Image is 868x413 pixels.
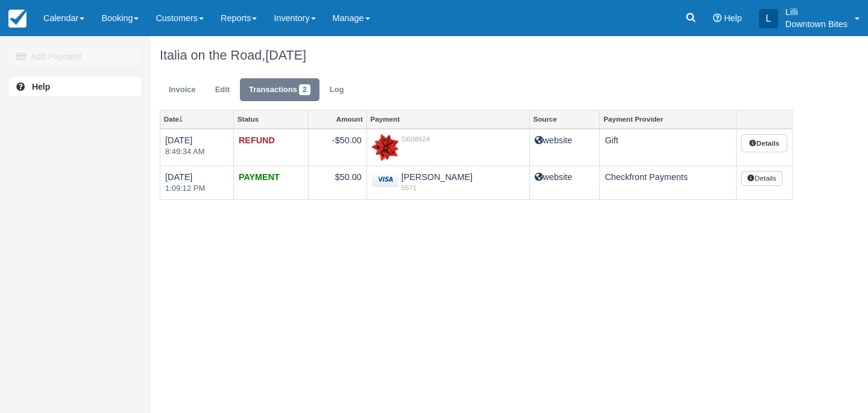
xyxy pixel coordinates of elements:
button: Details [741,171,782,187]
a: Help [9,77,142,96]
a: Edit [206,78,239,102]
i: Help [713,14,722,22]
td: [DATE] [160,166,234,199]
a: Transactions2 [240,78,319,102]
a: Source [530,111,600,128]
p: Downtown Bites [785,18,848,30]
em: 8:49:34 AM [165,146,228,158]
td: [PERSON_NAME] [366,166,529,199]
h1: Italia on the Road, [160,48,793,63]
img: visa.png [372,171,398,187]
td: Checkfront Payments [600,166,736,199]
a: Details [741,134,787,153]
b: Help [32,82,50,92]
a: Status [234,111,308,128]
td: $50.00 [309,166,366,199]
a: Invoice [160,78,205,102]
a: Date [160,111,233,128]
em: 1:09:12 PM [165,183,228,194]
a: Amount [309,111,366,128]
strong: PAYMENT [239,172,280,182]
a: Payment Provider [600,111,735,128]
td: [DATE] [160,129,234,166]
a: Payment [367,111,529,128]
strong: REFUND [239,135,275,145]
p: Lilli [785,6,848,18]
img: gift.png [372,134,398,161]
span: 2 [299,84,310,95]
td: website [529,166,600,199]
td: -$50.00 [309,129,366,166]
img: checkfront-main-nav-mini-logo.png [8,10,27,28]
span: Help [724,13,742,23]
span: [DATE] [265,48,306,63]
td: website [529,129,600,166]
em: 5571 [372,183,524,193]
em: G608924 [372,134,524,144]
td: Gift [600,129,736,166]
a: Log [321,78,353,102]
div: L [759,9,778,28]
